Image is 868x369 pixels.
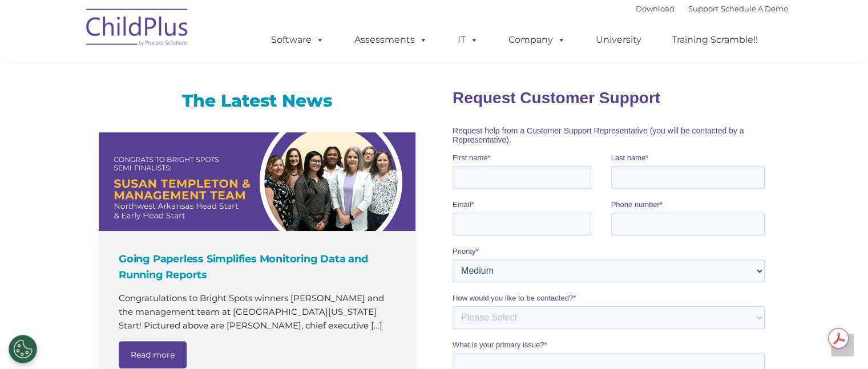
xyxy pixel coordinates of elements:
[119,291,398,332] p: Congratulations to Bright Spots winners [PERSON_NAME] and the management team at [GEOGRAPHIC_DATA...
[660,29,769,51] a: Training Scramble!!
[636,4,675,13] a: Download
[721,4,788,13] a: Schedule A Demo
[119,251,398,283] h4: Going Paperless Simplifies Monitoring Data and Running Reports
[343,29,439,51] a: Assessments
[80,1,195,58] img: ChildPlus by Procare Solutions
[119,341,187,368] a: Read more
[99,90,415,112] h3: The Latest News
[688,4,718,13] a: Support
[636,4,788,13] font: |
[497,29,577,51] a: Company
[584,29,653,51] a: University
[260,29,336,51] a: Software
[446,29,490,51] a: IT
